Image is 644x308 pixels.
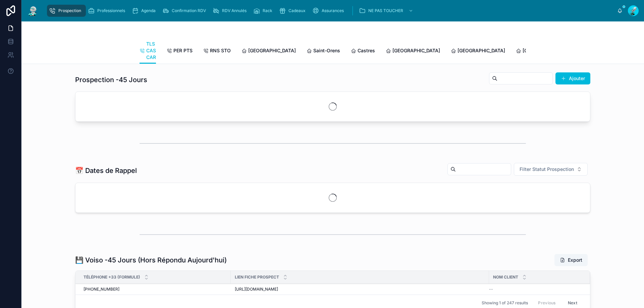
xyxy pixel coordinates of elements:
a: PER PTS [167,45,193,58]
h1: Prospection -45 Jours [75,75,147,84]
div: scrollable content [44,3,617,18]
button: Select Button [514,163,588,176]
span: NE PAS TOUCHER [368,8,403,13]
h1: 💾 Voiso -45 Jours (Hors Répondu Aujourd'hui) [75,255,227,265]
a: Assurances [310,5,348,17]
a: Prospection [47,5,86,17]
span: [URL][DOMAIN_NAME] [235,287,278,292]
span: -- [489,287,493,292]
span: Lien Fiche Prospect [235,274,279,280]
span: TLS CAS CAR [146,41,156,61]
img: App logo [27,5,39,16]
span: RDV Annulés [222,8,247,13]
a: Professionnels [86,5,130,17]
button: Next [563,298,582,308]
a: NE PAS TOUCHER [357,5,417,17]
a: [GEOGRAPHIC_DATA] [451,45,505,58]
span: [GEOGRAPHIC_DATA] [248,47,296,54]
span: Filter Statut Prospection [520,166,574,173]
span: Showing 1 of 247 results [482,300,528,306]
a: TLS CAS CAR [140,38,156,64]
span: Confirmation RDV [172,8,206,13]
a: Castres [351,45,375,58]
a: Rack [251,5,277,17]
h1: 📅 Dates de Rappel [75,166,137,175]
a: Confirmation RDV [160,5,211,17]
span: Agenda [141,8,156,13]
span: Assurances [322,8,344,13]
span: PER PTS [173,47,193,54]
span: RNS STO [210,47,231,54]
span: Téléphone +33 (formule) [84,274,140,280]
button: Ajouter [555,72,590,84]
a: [GEOGRAPHIC_DATA] [241,45,296,58]
a: [GEOGRAPHIC_DATA] [516,45,570,58]
a: -- [489,287,582,292]
span: Professionnels [97,8,125,13]
a: [GEOGRAPHIC_DATA] [386,45,440,58]
a: RNS STO [203,45,231,58]
button: Export [554,254,588,266]
span: Castres [358,47,375,54]
span: Prospection [58,8,81,13]
a: Saint-Orens [307,45,340,58]
span: [GEOGRAPHIC_DATA] [523,47,570,54]
span: [GEOGRAPHIC_DATA] [458,47,505,54]
span: Nom Client [493,274,518,280]
a: RDV Annulés [211,5,251,17]
span: Saint-Orens [313,47,340,54]
span: Rack [263,8,272,13]
span: [GEOGRAPHIC_DATA] [392,47,440,54]
a: [URL][DOMAIN_NAME] [235,287,485,292]
a: [PHONE_NUMBER] [84,287,227,292]
span: Cadeaux [288,8,306,13]
a: Agenda [130,5,160,17]
span: [PHONE_NUMBER] [84,287,119,292]
a: Cadeaux [277,5,310,17]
